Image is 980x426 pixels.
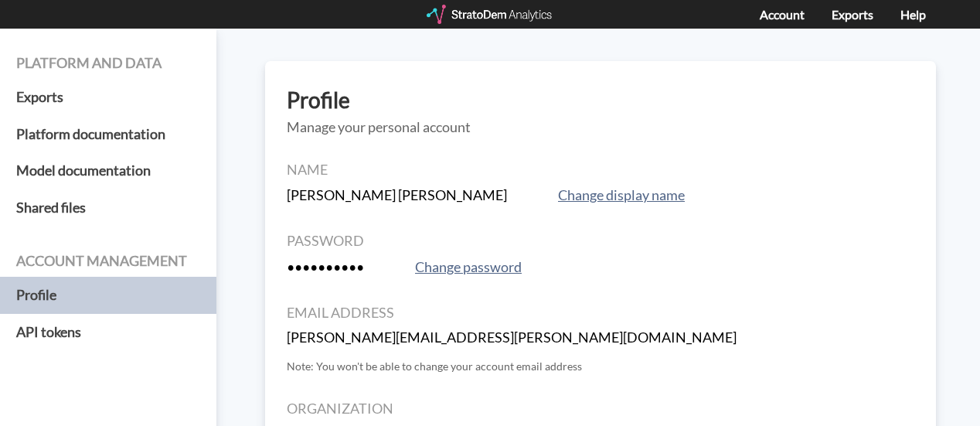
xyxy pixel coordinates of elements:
a: Platform documentation [16,116,200,153]
h4: Password [287,233,914,249]
a: Model documentation [16,152,200,189]
h5: Manage your personal account [287,120,914,135]
button: Change display name [553,185,689,206]
a: Help [900,7,926,22]
a: Account [760,7,805,22]
button: Change password [410,257,526,278]
h3: Profile [287,88,914,112]
strong: [PERSON_NAME][EMAIL_ADDRESS][PERSON_NAME][DOMAIN_NAME] [287,329,737,346]
h4: Email address [287,305,914,321]
h4: Platform and data [16,56,200,71]
p: Note: You won't be able to change your account email address [287,359,914,374]
a: API tokens [16,314,200,351]
h4: Organization [287,401,914,417]
a: Shared files [16,189,200,227]
a: Exports [832,7,873,22]
strong: •••••••••• [287,258,364,275]
strong: [PERSON_NAME] [PERSON_NAME] [287,186,507,203]
a: Profile [16,277,200,314]
h4: Account management [16,254,200,269]
h4: Name [287,162,914,178]
a: Exports [16,79,200,116]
